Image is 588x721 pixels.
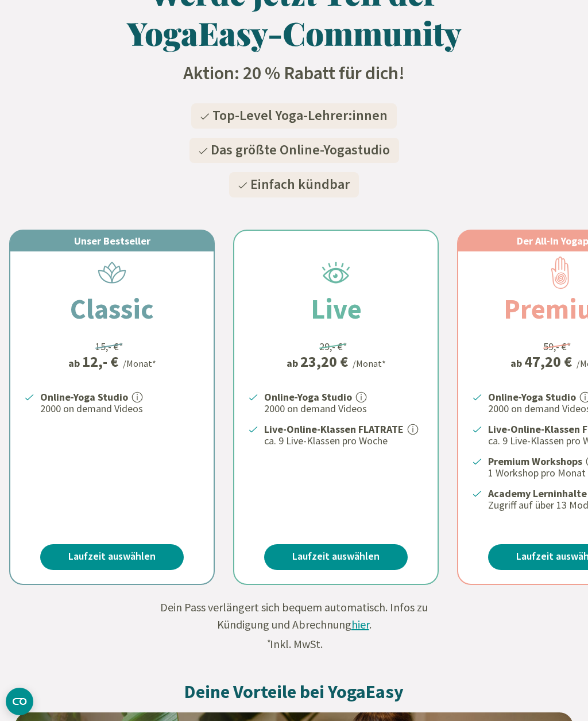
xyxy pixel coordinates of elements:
span: ab [510,355,524,371]
span: Das größte Online-Yogastudio [211,140,390,160]
strong: Premium Workshops [488,455,582,468]
span: hier [351,617,369,631]
div: 47,20 € [524,354,572,369]
strong: Online-Yoga Studio [264,390,352,404]
button: CMP-Widget öffnen [6,688,33,715]
span: ab [68,355,82,371]
span: Top-Level Yoga-Lehrer:innen [212,106,388,126]
div: /Monat* [123,356,156,370]
a: Laufzeit auswählen [264,544,408,570]
div: /Monat* [353,356,386,370]
a: Laufzeit auswählen [40,544,184,570]
span: Unser Bestseller [74,234,150,247]
span: Einfach kündbar [250,175,350,195]
div: Dein Pass verlängert sich bequem automatisch. Infos zu Kündigung und Abrechnung . Inkl. MwSt. [150,599,438,653]
h2: Classic [42,288,181,330]
div: 15,- €* [95,339,123,354]
p: ca. 9 Live-Klassen pro Woche [264,434,424,448]
strong: Online-Yoga Studio [40,390,128,404]
span: ab [287,355,300,371]
p: 2000 on demand Videos [264,402,424,416]
p: 2000 on demand Videos [40,402,200,416]
div: 12,- € [82,354,118,369]
div: 59,- €* [543,339,571,354]
strong: Live-Online-Klassen FLATRATE [264,422,404,436]
div: 29,- €* [319,339,347,354]
h2: Live [283,288,389,330]
strong: Online-Yoga Studio [488,390,576,404]
div: 23,20 € [300,354,348,369]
